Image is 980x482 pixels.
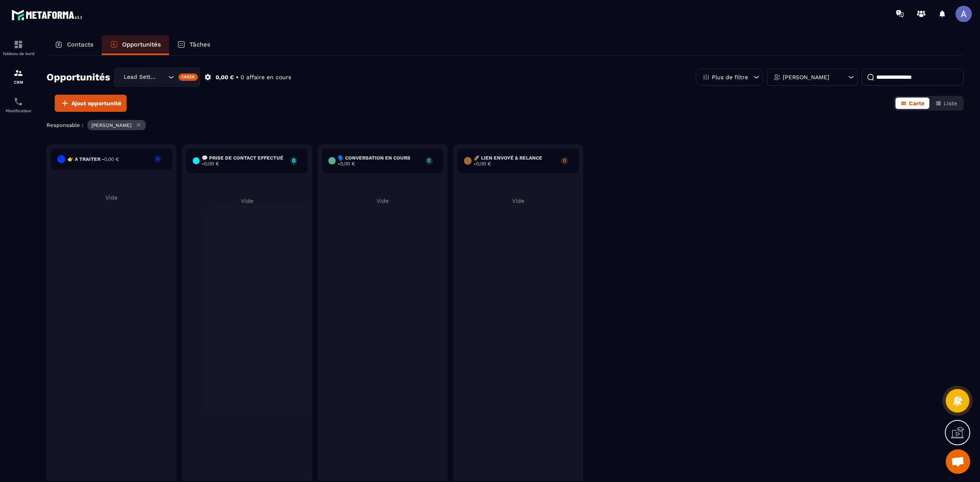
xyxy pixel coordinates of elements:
p: Vide [186,198,308,204]
span: 0,00 € [476,161,491,167]
img: formation [13,40,23,49]
h6: 👉 A traiter - [67,156,119,162]
h6: 🗣️ Conversation en cours - [338,155,421,167]
span: 0,00 € [340,161,355,167]
p: Vide [322,198,443,204]
p: Plus de filtre [712,74,748,80]
button: Carte [895,98,929,109]
p: [PERSON_NAME] [91,122,131,128]
p: Vide [51,194,172,201]
a: formationformationCRM [2,62,35,91]
span: Carte [909,100,924,107]
p: CRM [2,80,35,84]
span: Ajout opportunité [71,99,121,107]
a: schedulerschedulerPlanificateur [2,91,35,119]
p: Opportunités [122,41,161,48]
a: formationformationTableau de bord [2,33,35,62]
span: Liste [944,100,957,107]
img: logo [11,7,85,22]
p: Vide [457,198,579,204]
p: 0 [425,158,433,163]
h2: Opportunités [47,69,110,85]
p: 0 affaire en cours [241,73,291,81]
p: Tâches [189,41,210,48]
p: • [236,73,238,81]
p: Planificateur [2,109,35,113]
div: Créer [178,73,198,81]
p: Tableau de bord [2,51,35,56]
p: 0 [154,156,162,162]
span: 0,00 € [204,161,219,167]
button: Ajout opportunité [55,95,127,112]
span: 0,00 € [104,156,119,162]
span: Lead Setting [122,73,158,82]
p: Responsable : [47,122,83,128]
div: Ouvrir le chat [946,449,970,474]
p: 0 [290,158,297,163]
a: Contacts [47,36,102,55]
img: scheduler [13,97,23,107]
input: Search for option [158,73,166,82]
img: formation [13,68,23,78]
p: 0 [561,158,568,163]
h6: 💬 Prise de contact effectué - [202,155,286,167]
h6: 🚀 Lien envoyé & Relance - [474,155,557,167]
a: Tâches [169,36,218,55]
p: Contacts [67,41,94,48]
button: Liste [930,98,962,109]
a: Opportunités [102,36,169,55]
p: 0,00 € [216,73,234,81]
div: Search for option [114,68,200,87]
p: [PERSON_NAME] [783,74,829,80]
